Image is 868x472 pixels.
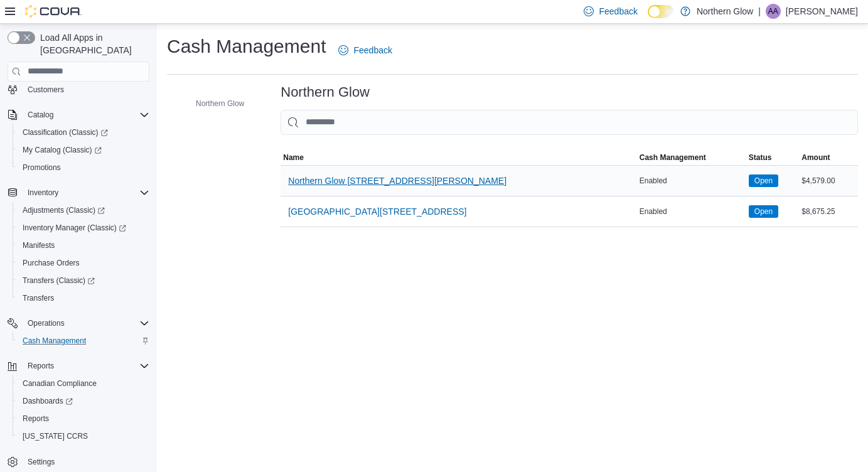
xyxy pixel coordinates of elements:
button: Inventory [3,184,154,201]
a: Adjustments (Classic) [13,201,154,219]
a: Inventory Manager (Classic) [18,220,131,235]
span: Dashboards [18,394,149,409]
div: $8,675.25 [799,204,858,219]
span: Inventory Manager (Classic) [23,223,126,233]
div: $4,579.00 [799,173,858,188]
a: Reports [18,411,54,426]
span: [US_STATE] CCRS [23,431,88,441]
span: Customers [28,85,64,95]
div: Alison Albert [766,4,781,19]
a: Feedback [333,38,397,63]
button: Reports [13,410,154,427]
span: Reports [23,358,149,373]
button: Purchase Orders [13,254,154,272]
span: Inventory Manager (Classic) [18,220,149,235]
button: Promotions [13,159,154,176]
span: Transfers [18,291,149,306]
span: Load All Apps in [GEOGRAPHIC_DATA] [35,31,149,56]
a: Dashboards [18,394,78,409]
span: Transfers [23,293,54,303]
button: Catalog [23,107,58,122]
span: My Catalog (Classic) [23,145,102,155]
button: Cash Management [13,332,154,350]
div: Enabled [637,173,746,188]
span: Settings [23,454,149,469]
a: Settings [23,454,60,469]
a: Adjustments (Classic) [18,203,110,218]
span: Customers [23,82,149,97]
a: Classification (Classic) [13,124,154,141]
button: Canadian Compliance [13,375,154,392]
span: Inventory [23,185,149,200]
a: Customers [23,82,69,97]
span: Classification (Classic) [18,125,149,140]
span: Open [754,206,773,217]
button: Customers [3,80,154,99]
span: Canadian Compliance [18,376,149,391]
span: Operations [28,318,65,328]
span: Feedback [353,44,392,56]
span: Cash Management [640,153,706,163]
button: Inventory [23,185,63,200]
span: Transfers (Classic) [18,273,149,288]
img: Cova [25,5,82,18]
a: Cash Management [18,333,91,348]
span: Adjustments (Classic) [18,203,149,218]
span: Canadian Compliance [23,378,97,389]
p: Northern Glow [697,4,753,19]
button: Reports [3,357,154,375]
a: Purchase Orders [18,255,85,271]
span: Transfers (Classic) [23,276,95,286]
span: Cash Management [23,336,86,346]
span: Washington CCRS [18,429,149,444]
span: Purchase Orders [18,255,149,271]
span: My Catalog (Classic) [18,142,149,158]
button: Northern Glow [178,96,249,111]
p: | [758,4,761,19]
button: Reports [23,358,59,373]
button: Northern Glow [STREET_ADDRESS][PERSON_NAME] [283,168,512,193]
a: Transfers (Classic) [18,273,100,288]
span: Name [283,153,304,163]
span: Open [749,205,778,218]
span: Operations [23,316,149,331]
span: Reports [28,361,54,371]
span: Amount [801,153,830,163]
a: My Catalog (Classic) [18,142,107,158]
span: Feedback [599,5,637,18]
a: Promotions [18,160,66,175]
span: Reports [18,411,149,426]
button: Name [281,150,636,165]
button: Amount [799,150,858,165]
input: This is a search bar. As you type, the results lower in the page will automatically filter. [281,110,858,135]
span: Promotions [23,163,61,173]
span: Promotions [18,160,149,175]
span: Classification (Classic) [23,127,108,137]
span: Settings [28,457,55,467]
span: [GEOGRAPHIC_DATA][STREET_ADDRESS] [288,205,466,218]
button: Settings [3,453,154,471]
input: Dark Mode [648,5,674,18]
span: Cash Management [18,333,149,348]
span: Northern Glow [STREET_ADDRESS][PERSON_NAME] [288,174,506,187]
a: Manifests [18,238,60,253]
a: [US_STATE] CCRS [18,429,93,444]
span: Catalog [23,107,149,122]
a: My Catalog (Classic) [13,141,154,159]
div: Enabled [637,204,746,219]
span: Purchase Orders [23,258,80,268]
span: Manifests [18,238,149,253]
span: Dashboards [23,396,73,406]
span: Open [754,175,773,186]
button: Operations [23,316,70,331]
span: Status [749,153,772,163]
button: Operations [3,314,154,332]
h3: Northern Glow [281,85,370,100]
span: Catalog [28,110,53,120]
button: Manifests [13,237,154,254]
span: Reports [23,414,49,424]
span: Adjustments (Classic) [23,205,105,215]
a: Dashboards [13,392,154,410]
button: Catalog [3,106,154,124]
